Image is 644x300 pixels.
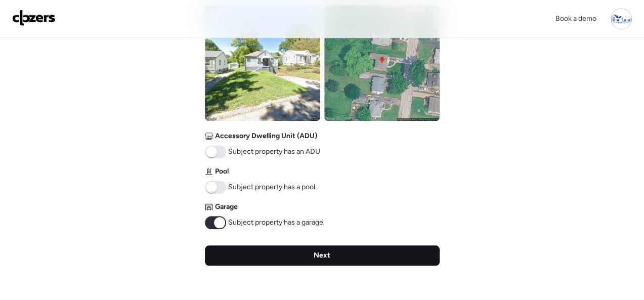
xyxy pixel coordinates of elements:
img: Logo [12,10,56,26]
span: Accessory Dwelling Unit (ADU) [215,131,317,141]
span: Garage [215,202,238,212]
span: Pool [215,166,229,177]
span: Book a demo [555,14,596,23]
span: Subject property has an ADU [228,147,320,157]
span: Next [314,250,330,261]
span: Subject property has a pool [228,182,315,192]
span: Subject property has a garage [228,218,323,228]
